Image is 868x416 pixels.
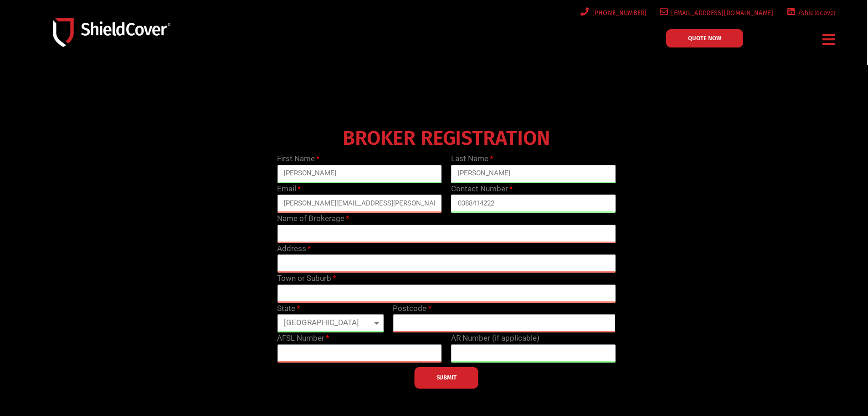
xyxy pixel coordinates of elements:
a: /shieldcover [785,7,837,19]
label: Email [277,183,301,195]
span: QUOTE NOW [688,35,721,41]
div: Menu Toggle [819,29,839,50]
label: Postcode [393,303,431,315]
label: Town or Suburb [277,273,336,284]
label: Address [277,243,311,255]
label: Contact Number [451,183,513,195]
span: [EMAIL_ADDRESS][DOMAIN_NAME] [668,7,773,19]
span: /shieldcover [795,7,837,19]
span: SUBMIT [437,377,457,379]
label: AFSL Number [277,332,329,344]
button: SUBMIT [415,367,478,389]
label: First Name [277,153,319,165]
a: QUOTE NOW [666,29,743,47]
span: [PHONE_NUMBER] [589,7,647,19]
a: [EMAIL_ADDRESS][DOMAIN_NAME] [658,7,774,19]
h4: BROKER REGISTRATION [272,133,620,144]
a: [PHONE_NUMBER] [579,7,647,19]
label: AR Number (if applicable) [451,332,539,344]
img: Shield-Cover-Underwriting-Australia-logo-full [53,18,170,47]
label: State [277,303,300,315]
label: Last Name [451,153,493,165]
label: Name of Brokerage [277,213,349,225]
